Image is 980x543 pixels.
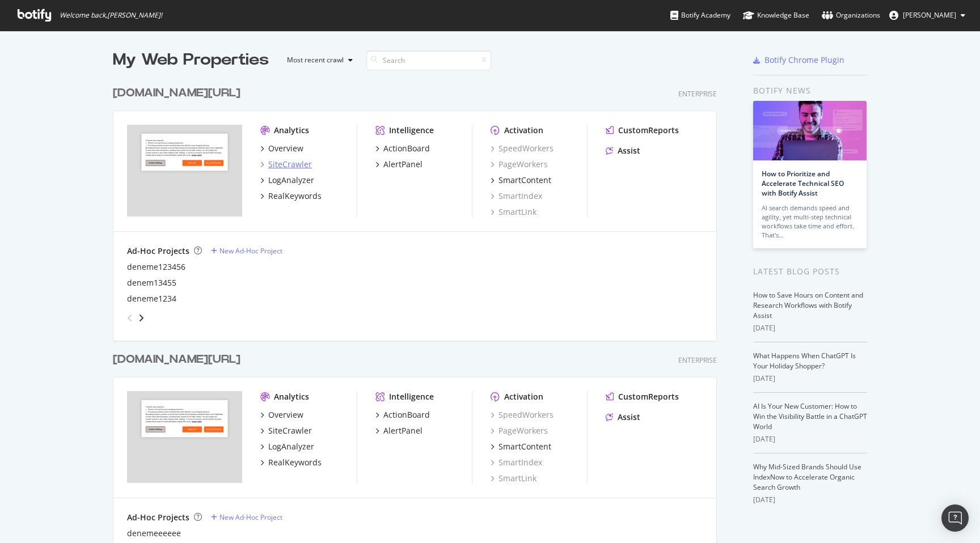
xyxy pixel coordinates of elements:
a: deneme1234 [127,293,176,304]
div: [DATE] [753,434,867,444]
a: SpeedWorkers [491,143,554,154]
a: AI Is Your New Customer: How to Win the Visibility Battle in a ChatGPT World [753,401,867,431]
a: ActionBoard [375,409,430,421]
div: Analytics [274,125,309,136]
a: LogAnalyzer [260,175,314,186]
a: SmartIndex [491,457,542,468]
a: LogAnalyzer [260,441,314,452]
div: angle-right [137,312,145,324]
a: Assist [606,412,640,423]
a: RealKeywords [260,190,322,202]
div: Overview [268,409,303,421]
a: denemeeeeee [127,528,181,539]
a: SpeedWorkers [491,409,554,421]
div: [DOMAIN_NAME][URL] [113,85,240,101]
div: [DATE] [753,495,867,505]
span: Welcome back, [PERSON_NAME] ! [60,11,162,20]
a: Overview [260,409,303,421]
div: Open Intercom Messenger [941,504,969,532]
div: CustomReports [618,391,679,402]
a: Botify Chrome Plugin [753,54,844,66]
div: Activation [504,391,543,402]
div: New Ad-Hoc Project [219,246,282,256]
a: CustomReports [606,391,679,402]
a: AlertPanel [375,159,423,170]
div: RealKeywords [268,457,322,468]
a: New Ad-Hoc Project [211,246,282,256]
span: Mert Bilgiç [903,10,956,20]
a: [DOMAIN_NAME][URL] [113,85,245,101]
a: How to Prioritize and Accelerate Technical SEO with Botify Assist [762,169,844,198]
div: Assist [618,412,640,423]
div: Assist [618,145,640,156]
a: What Happens When ChatGPT Is Your Holiday Shopper? [753,351,856,371]
div: RealKeywords [268,190,322,202]
div: AI search demands speed and agility, yet multi-step technical workflows take time and effort. Tha... [762,203,858,240]
a: How to Save Hours on Content and Research Workflows with Botify Assist [753,290,863,320]
a: denem13455 [127,277,176,289]
a: Assist [606,145,640,156]
div: SmartLink [491,473,537,484]
a: [DOMAIN_NAME][URL] [113,351,245,368]
a: PageWorkers [491,159,548,170]
div: ActionBoard [383,409,430,421]
div: Analytics [274,391,309,402]
div: [DOMAIN_NAME][URL] [113,351,240,368]
a: Why Mid-Sized Brands Should Use IndexNow to Accelerate Organic Search Growth [753,462,861,492]
div: Latest Blog Posts [753,265,867,278]
button: Most recent crawl [278,51,357,69]
div: Enterprise [678,355,717,365]
a: PageWorkers [491,425,548,436]
div: Botify Academy [670,10,730,21]
div: SiteCrawler [268,425,312,436]
div: Most recent crawl [287,57,344,63]
div: Intelligence [389,125,434,136]
a: deneme123456 [127,261,185,273]
a: SmartIndex [491,190,542,202]
div: SmartContent [499,441,551,452]
div: CustomReports [618,125,679,136]
div: Intelligence [389,391,434,402]
div: angle-left [122,309,137,327]
button: [PERSON_NAME] [880,6,974,24]
div: SmartContent [499,175,551,186]
div: Ad-Hoc Projects [127,512,189,523]
div: New Ad-Hoc Project [219,512,282,522]
div: SiteCrawler [268,159,312,170]
a: SiteCrawler [260,159,312,170]
a: ActionBoard [375,143,430,154]
a: CustomReports [606,125,679,136]
div: Enterprise [678,89,717,99]
div: [DATE] [753,323,867,333]
div: Knowledge Base [743,10,809,21]
div: LogAnalyzer [268,175,314,186]
div: Botify Chrome Plugin [764,54,844,66]
div: My Web Properties [113,49,269,71]
input: Search [366,50,491,70]
div: AlertPanel [383,159,423,170]
a: SmartContent [491,441,551,452]
img: trendyol.com/ro [127,391,242,483]
div: Overview [268,143,303,154]
a: SmartContent [491,175,551,186]
div: ActionBoard [383,143,430,154]
a: AlertPanel [375,425,423,436]
a: SiteCrawler [260,425,312,436]
img: How to Prioritize and Accelerate Technical SEO with Botify Assist [753,101,867,160]
div: Ad-Hoc Projects [127,245,189,257]
a: New Ad-Hoc Project [211,512,282,522]
div: LogAnalyzer [268,441,314,452]
div: Botify news [753,84,867,97]
a: SmartLink [491,206,537,218]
